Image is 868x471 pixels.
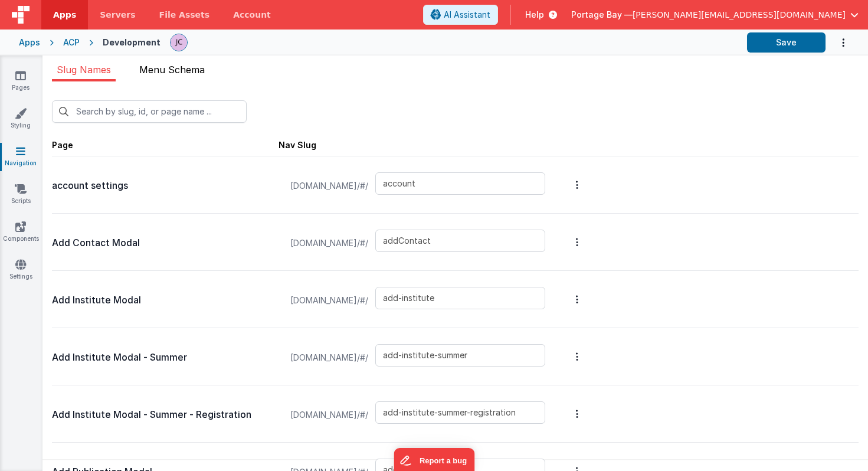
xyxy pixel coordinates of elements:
[569,276,585,323] button: Options
[375,230,545,252] input: Enter a slug name
[444,9,490,21] span: AI Assistant
[52,292,279,309] p: Add Institute Modal
[747,32,826,53] button: Save
[423,5,498,25] button: AI Assistant
[283,221,375,266] span: [DOMAIN_NAME]/#/
[569,218,585,266] button: Options
[375,287,545,309] input: Enter a slug name
[571,9,633,21] span: Portage Bay —
[52,407,279,423] p: Add Institute Modal - Summer - Registration
[525,9,544,21] span: Help
[283,335,375,380] span: [DOMAIN_NAME]/#/
[571,9,859,21] button: Portage Bay — [PERSON_NAME][EMAIL_ADDRESS][DOMAIN_NAME]
[283,278,375,323] span: [DOMAIN_NAME]/#/
[52,178,279,194] p: account settings
[139,64,205,76] span: Menu Schema
[569,333,585,380] button: Options
[569,390,585,437] button: Options
[375,344,545,367] input: Enter a slug name
[375,172,545,195] input: Enter a slug name
[57,64,111,76] span: Slug Names
[375,401,545,424] input: Enter a slug name
[826,31,849,55] button: Options
[52,139,279,151] div: Page
[279,139,316,151] div: Nav Slug
[283,392,375,437] span: [DOMAIN_NAME]/#/
[159,9,210,21] span: File Assets
[52,100,247,123] input: Search by slug, id, or page name ...
[103,37,161,48] div: Development
[283,163,375,208] span: [DOMAIN_NAME]/#/
[63,37,80,48] div: ACP
[52,349,279,366] p: Add Institute Modal - Summer
[569,161,585,208] button: Options
[52,235,279,251] p: Add Contact Modal
[171,34,187,51] img: 5d1ca2343d4fbe88511ed98663e9c5d3
[633,9,846,21] span: [PERSON_NAME][EMAIL_ADDRESS][DOMAIN_NAME]
[53,9,76,21] span: Apps
[100,9,135,21] span: Servers
[19,37,40,48] div: Apps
